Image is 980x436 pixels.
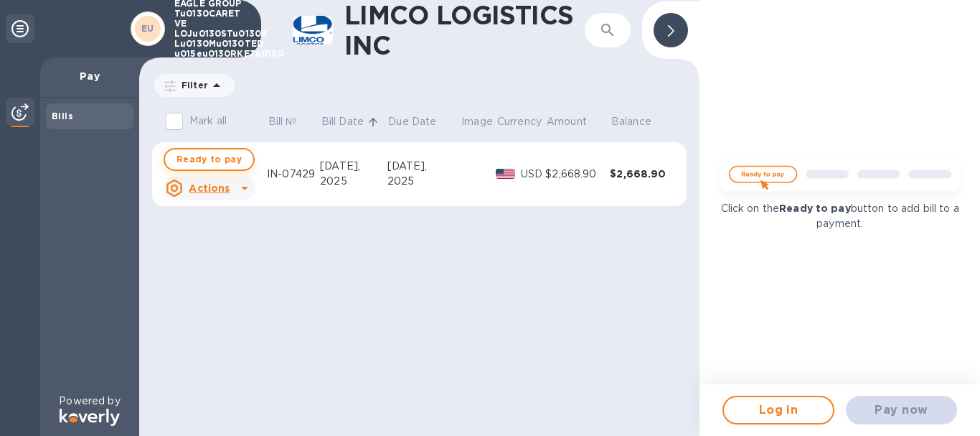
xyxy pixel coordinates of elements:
[497,114,542,129] p: Currency
[52,69,128,83] p: Pay
[60,409,120,426] img: Logo
[735,402,821,419] span: Log in
[320,159,387,174] div: [DATE],
[176,79,208,91] p: Filter
[388,114,436,129] p: Due Date
[321,114,382,129] span: Bill Date
[321,114,364,129] p: Bill Date
[320,174,387,189] div: 2025
[189,113,227,129] p: Mark all
[176,151,242,168] span: Ready to pay
[611,114,670,129] span: Balance
[712,201,969,231] p: Click on the button to add bill to a payment.
[611,114,651,129] p: Balance
[547,114,606,129] span: Amount
[779,203,851,214] b: Ready to pay
[610,167,674,181] div: $2,668.90
[189,182,230,194] u: Actions
[141,23,154,34] b: EU
[268,114,298,129] p: Bill №
[59,394,120,409] p: Powered by
[267,167,320,182] div: IN-07429
[387,159,461,174] div: [DATE],
[387,174,461,189] div: 2025
[268,114,316,129] span: Bill №
[545,167,610,182] div: $2,668.90
[388,114,455,129] span: Due Date
[521,167,546,182] p: USD
[52,111,73,121] b: Bills
[547,114,587,129] p: Amount
[164,148,255,171] button: Ready to pay
[461,114,493,129] p: Image
[722,396,834,425] button: Log in
[496,169,515,179] img: USD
